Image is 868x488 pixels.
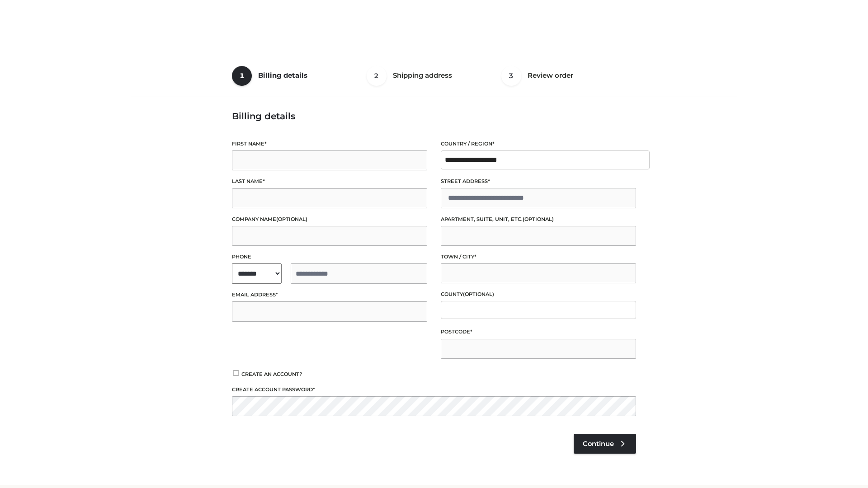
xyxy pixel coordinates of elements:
span: (optional) [463,291,494,297]
label: First name [232,140,427,148]
span: 2 [367,66,387,86]
label: Postcode [441,328,636,336]
label: County [441,290,636,299]
h3: Billing details [232,111,636,122]
a: Continue [574,434,636,454]
label: Email address [232,291,427,299]
span: Shipping address [393,71,452,80]
label: Create account password [232,385,636,394]
span: (optional) [523,216,554,222]
span: (optional) [276,216,307,222]
span: 1 [232,66,252,86]
span: Review order [528,71,573,80]
label: Street address [441,177,636,186]
label: Town / City [441,253,636,261]
label: Phone [232,253,427,261]
span: Continue [583,440,614,448]
label: Last name [232,177,427,186]
input: Create an account? [232,370,240,376]
label: Apartment, suite, unit, etc. [441,215,636,224]
span: 3 [501,66,521,86]
label: Company name [232,215,427,224]
span: Create an account? [241,371,302,377]
span: Billing details [258,71,307,80]
label: Country / Region [441,140,636,148]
